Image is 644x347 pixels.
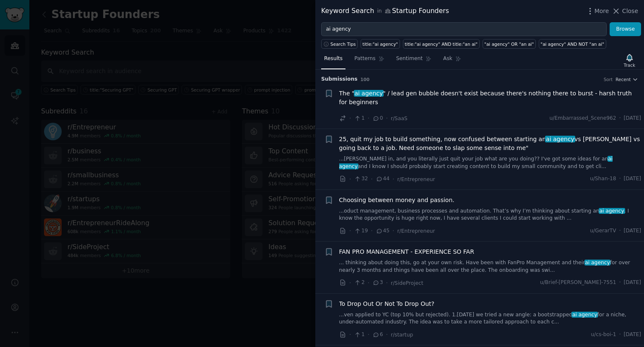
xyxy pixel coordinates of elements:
span: 1 [354,331,364,339]
span: · [371,175,373,184]
span: r/Entrepreneur [397,228,435,234]
button: Track [621,52,638,69]
span: · [619,227,621,235]
a: Ask [440,52,464,69]
a: ...[PERSON_NAME] in, and you literally just quit your job what are you doing?? I've got some idea... [339,155,641,170]
a: ... thinking about doing this, go at your own risk. Have been with FanPro Management and theirai ... [339,259,641,274]
a: The "ai agency" / lead gen bubble doesn't exist because there's nothing there to burst - harsh tr... [339,89,641,107]
button: Recent [615,76,638,82]
span: · [619,279,621,287]
span: More [595,7,609,16]
span: · [368,330,369,339]
span: · [368,114,369,123]
button: Browse [610,22,641,37]
span: in [377,8,382,15]
span: · [371,226,373,235]
span: 1 [354,115,364,122]
span: u/Embarrassed_Scene962 [550,115,616,122]
span: [DATE] [624,115,641,122]
span: Results [324,55,343,63]
span: ai agency [584,260,611,266]
span: ai agency [354,90,384,97]
span: · [368,279,369,287]
span: [DATE] [624,227,641,235]
span: 19 [354,227,368,235]
button: Close [612,7,638,16]
input: Try a keyword related to your business [321,22,607,37]
span: · [349,114,351,123]
a: 25, quit my job to build something, now confused between starting anai agencyvs [PERSON_NAME] vs ... [339,135,641,152]
div: title:"ai agency" [363,41,398,47]
span: ai agency [545,136,575,142]
span: The " " / lead gen bubble doesn't exist because there's nothing there to burst - harsh truth for ... [339,89,641,107]
span: · [349,226,351,235]
a: Choosing between money and passion. [339,196,454,205]
span: u/Brief-[PERSON_NAME]-7551 [540,279,616,287]
span: Recent [615,76,631,82]
button: More [586,7,609,16]
span: · [392,226,394,235]
a: FAN PRO MANAGEMENT - EXPERIENCE SO FAR [339,247,474,256]
span: Ask [443,55,452,63]
span: · [392,175,394,184]
span: · [386,114,388,123]
span: ai agency [339,156,613,169]
span: 3 [372,279,383,287]
span: Sentiment [396,55,423,63]
span: · [386,330,388,339]
a: Results [321,52,345,69]
a: Sentiment [393,52,434,69]
span: 2 [354,279,364,287]
span: · [349,279,351,287]
a: "ai agency" OR "an ai" [483,39,536,49]
span: u/Shan-18 [590,175,616,183]
span: Submission s [321,76,358,83]
span: · [619,175,621,183]
div: "ai agency" OR "an ai" [484,41,534,47]
span: r/startup [391,332,413,338]
span: 6 [372,331,383,339]
span: · [619,115,621,122]
span: r/Entrepreneur [397,176,435,182]
span: 0 [372,115,383,122]
span: 25, quit my job to build something, now confused between starting an vs [PERSON_NAME] vs going ba... [339,135,641,152]
span: · [619,331,621,339]
a: "ai agency" AND NOT "an ai" [539,39,606,49]
span: ai agency [599,208,625,214]
span: [DATE] [624,279,641,287]
span: u/GerarTV [590,227,616,235]
span: · [349,330,351,339]
a: title:"ai agency" AND title:"an ai" [403,39,480,49]
span: [DATE] [624,331,641,339]
span: 44 [376,175,390,183]
a: ...ven applied to YC (top 10% but rejected). 1.[DATE] we tried a new angle: a bootstrappedai agen... [339,311,641,326]
div: title:"ai agency" AND title:"an ai" [405,41,478,47]
a: ...oduct management, business processes and automation. That’s why I’m thinking about starting an... [339,208,641,222]
span: u/cs-boi-1 [591,331,616,339]
a: To Drop Out Or Not To Drop Out? [339,300,435,308]
span: ai agency [571,312,598,318]
button: Search Tips [321,39,358,49]
span: Close [622,7,638,16]
div: Keyword Search Startup Founders [321,6,449,16]
span: r/SideProject [391,280,423,286]
span: 45 [376,227,390,235]
span: [DATE] [624,175,641,183]
span: Search Tips [330,41,356,47]
div: Sort [604,76,613,82]
a: Patterns [351,52,387,69]
div: Track [624,62,635,68]
span: · [349,175,351,184]
span: 100 [361,77,370,82]
span: Patterns [354,55,375,63]
span: 32 [354,175,368,183]
a: title:"ai agency" [361,39,400,49]
span: · [386,279,388,287]
span: r/SaaS [391,116,408,121]
div: "ai agency" AND NOT "an ai" [540,41,604,47]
